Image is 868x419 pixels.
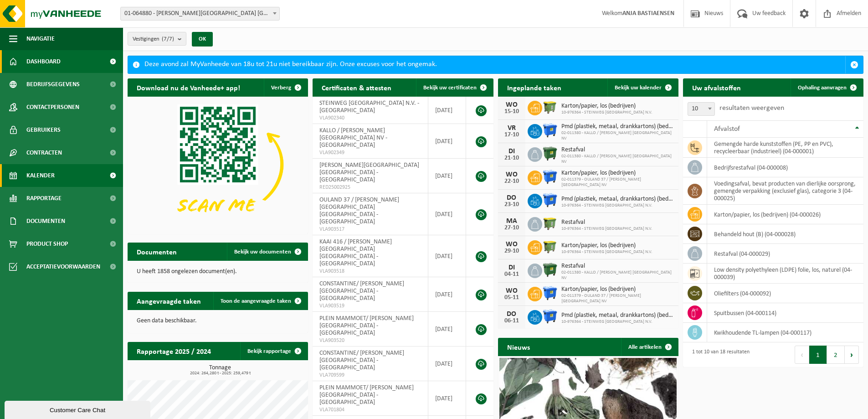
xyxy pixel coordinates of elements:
span: 10-976364 - STEINWEG [GEOGRAPHIC_DATA] N.V. [561,110,652,115]
span: Documenten [26,210,65,233]
span: CONSTANTINE/ [PERSON_NAME][GEOGRAPHIC_DATA] - [GEOGRAPHIC_DATA] [319,350,404,371]
span: 10-976364 - STEINWEG [GEOGRAPHIC_DATA] N.V. [561,226,652,232]
span: PLEIN MAMMOET/ [PERSON_NAME][GEOGRAPHIC_DATA] - [GEOGRAPHIC_DATA] [319,315,414,336]
div: VR [503,124,521,132]
span: Gebruikers [26,119,61,141]
img: WB-1100-HPE-GN-50 [542,99,558,115]
h2: Documenten [128,243,186,260]
a: Alle artikelen [621,338,678,356]
span: 10 [688,102,715,116]
div: 06-11 [503,318,521,324]
span: STEINWEG [GEOGRAPHIC_DATA] N.V. - [GEOGRAPHIC_DATA] [319,100,419,114]
img: WB-1100-HPE-GN-50 [542,216,558,231]
div: DO [503,310,521,318]
span: Pmd (plastiek, metaal, drankkartons) (bedrijven) [561,123,674,130]
td: [DATE] [428,277,467,312]
span: Karton/papier, los (bedrijven) [561,170,674,177]
img: Download de VHEPlus App [128,97,308,232]
div: WO [503,287,521,295]
span: Ophaling aanvragen [798,85,847,91]
span: 02-011380 - KALLO / [PERSON_NAME] [GEOGRAPHIC_DATA] NV [561,154,674,165]
img: WB-1100-HPE-BE-01 [542,123,558,138]
img: WB-1100-HPE-BE-01 [542,285,558,301]
span: KALLO / [PERSON_NAME] [GEOGRAPHIC_DATA] NV - [GEOGRAPHIC_DATA] [319,127,387,149]
a: Bekijk rapportage [240,342,307,360]
td: [DATE] [428,381,467,416]
label: resultaten weergeven [719,104,784,112]
td: [DATE] [428,235,467,277]
span: Kalender [26,164,55,187]
span: Karton/papier, los (bedrijven) [561,103,652,110]
span: 10 [688,103,714,115]
span: Contracten [26,141,62,164]
span: VLA903517 [319,226,421,233]
span: Karton/papier, los (bedrijven) [561,286,674,293]
div: DO [503,194,521,202]
span: Karton/papier, los (bedrijven) [561,242,652,249]
span: Bedrijfsgegevens [26,73,80,96]
td: low density polyethyleen (LDPE) folie, los, naturel (04-000039) [707,264,863,284]
span: 02-011380 - KALLO / [PERSON_NAME] [GEOGRAPHIC_DATA] NV [561,270,674,281]
td: spuitbussen (04-000114) [707,303,863,323]
span: [PERSON_NAME][GEOGRAPHIC_DATA] [GEOGRAPHIC_DATA] - [GEOGRAPHIC_DATA] [319,162,419,183]
img: WB-1100-HPE-GN-01 [542,146,558,161]
span: VLA701804 [319,406,421,414]
img: WB-1100-HPE-GN-01 [542,262,558,278]
button: Verberg [264,78,307,97]
button: Vestigingen(7/7) [128,32,186,46]
span: VLA902340 [319,114,421,122]
h2: Certificaten & attesten [313,78,401,96]
span: PLEIN MAMMOET/ [PERSON_NAME][GEOGRAPHIC_DATA] - [GEOGRAPHIC_DATA] [319,384,414,406]
td: gemengde harde kunststoffen (PE, PP en PVC), recycleerbaar (industrieel) (04-000001) [707,138,863,158]
h2: Uw afvalstoffen [683,78,750,96]
span: CONSTANTINE/ [PERSON_NAME][GEOGRAPHIC_DATA] - [GEOGRAPHIC_DATA] [319,280,404,302]
count: (7/7) [162,36,174,42]
div: 04-11 [503,271,521,278]
span: 02-011379 - OULAND 37 / [PERSON_NAME] [GEOGRAPHIC_DATA] NV [561,293,674,304]
img: WB-1100-HPE-BE-01 [542,169,558,185]
td: [DATE] [428,159,467,193]
p: U heeft 1858 ongelezen document(en). [137,269,299,275]
h2: Aangevraagde taken [128,292,210,310]
span: 10-976364 - STEINWEG [GEOGRAPHIC_DATA] N.V. [561,203,674,208]
span: 01-064880 - C. STEINWEG BELGIUM - ANTWERPEN [121,7,279,20]
div: 15-10 [503,109,521,115]
span: Restafval [561,219,652,226]
td: voedingsafval, bevat producten van dierlijke oorsprong, gemengde verpakking (exclusief glas), cat... [707,177,863,205]
span: 02-011379 - OULAND 37 / [PERSON_NAME] [GEOGRAPHIC_DATA] NV [561,177,674,188]
button: OK [192,32,213,47]
div: DI [503,148,521,155]
h2: Rapportage 2025 / 2024 [128,342,220,360]
td: [DATE] [428,97,467,124]
span: Verberg [271,85,291,91]
span: Vestigingen [133,32,174,46]
span: 10-976364 - STEINWEG [GEOGRAPHIC_DATA] N.V. [561,319,674,325]
span: Restafval [561,146,674,154]
iframe: chat widget [5,399,152,419]
span: 2024: 264,280 t - 2025: 259,479 t [132,371,308,376]
td: [DATE] [428,347,467,381]
img: WB-1100-HPE-BE-04 [542,192,558,208]
span: VLA903518 [319,268,421,275]
div: 29-10 [503,248,521,254]
a: Bekijk uw kalender [607,78,678,97]
img: WB-1100-HPE-GN-50 [542,239,558,254]
td: behandeld hout (B) (04-000028) [707,224,863,244]
span: Bekijk uw certificaten [423,85,477,91]
span: 01-064880 - C. STEINWEG BELGIUM - ANTWERPEN [120,7,280,21]
span: Bekijk uw kalender [615,85,662,91]
span: Pmd (plastiek, metaal, drankkartons) (bedrijven) [561,196,674,203]
div: 22-10 [503,178,521,185]
td: [DATE] [428,193,467,235]
a: Bekijk uw documenten [227,243,307,261]
button: Previous [795,346,809,364]
span: Afvalstof [714,125,740,133]
a: Bekijk uw certificaten [416,78,493,97]
td: oliefilters (04-000092) [707,284,863,303]
span: 10-976364 - STEINWEG [GEOGRAPHIC_DATA] N.V. [561,249,652,255]
img: WB-1100-HPE-BE-04 [542,309,558,324]
span: OULAND 37 / [PERSON_NAME] [GEOGRAPHIC_DATA] [GEOGRAPHIC_DATA] - [GEOGRAPHIC_DATA] [319,197,399,225]
span: KAAI 416 / [PERSON_NAME] [GEOGRAPHIC_DATA] [GEOGRAPHIC_DATA] - [GEOGRAPHIC_DATA] [319,238,392,267]
div: WO [503,101,521,109]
